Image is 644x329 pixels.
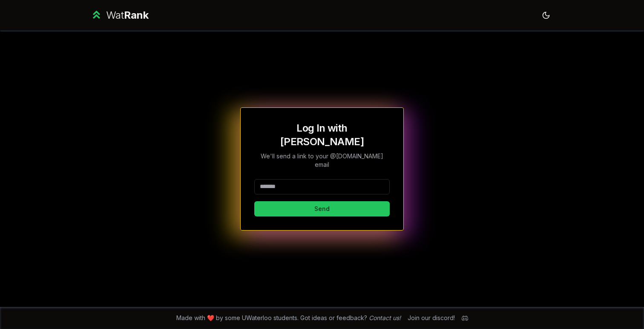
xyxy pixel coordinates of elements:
[106,8,149,22] div: Wat
[176,314,401,322] span: Made with ❤️ by some UWaterloo students. Got ideas or feedback?
[90,8,149,22] a: WatRank
[254,201,390,217] button: Send
[408,314,455,322] div: Join our discord!
[254,152,390,169] p: We'll send a link to your @[DOMAIN_NAME] email
[254,121,390,149] h1: Log In with [PERSON_NAME]
[369,314,401,321] a: Contact us!
[124,9,149,21] span: Rank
